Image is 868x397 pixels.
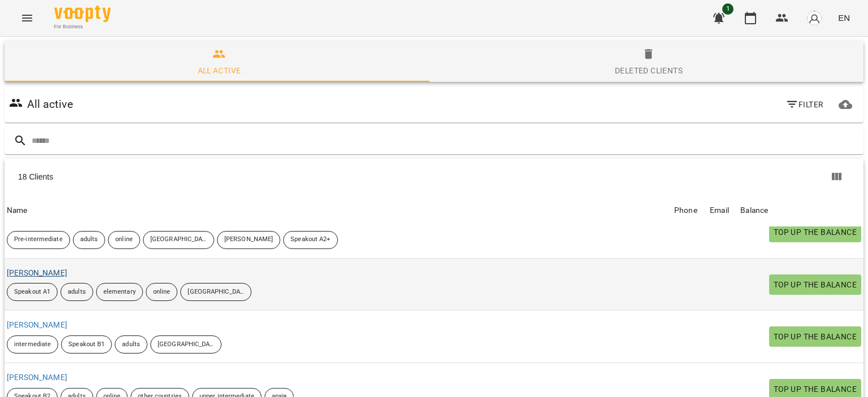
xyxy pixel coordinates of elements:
div: 18 Clients [18,171,438,182]
div: elementary [96,283,143,301]
span: Email [710,204,736,217]
p: online [153,287,171,297]
p: online [115,235,133,245]
div: Speakout A2+ [283,231,337,249]
button: Top up the balance [769,222,861,242]
a: [PERSON_NAME] [7,373,67,382]
h6: All active [27,95,73,113]
div: Sort [740,204,768,217]
p: [GEOGRAPHIC_DATA] [188,287,244,297]
img: Voopty Logo [54,6,111,22]
div: Balance [740,204,768,217]
div: Sort [674,204,697,217]
button: EN [834,7,854,28]
p: Speakout A1 [14,287,50,297]
div: adults [60,283,93,301]
span: Balance [740,204,861,217]
span: EN [838,12,850,24]
p: Pre-intermediate [14,235,63,245]
p: adults [122,340,140,350]
span: 1 [722,3,734,15]
div: online [108,231,140,249]
span: Top up the balance [774,278,857,291]
div: Sort [710,204,729,217]
div: [GEOGRAPHIC_DATA] [180,283,251,301]
img: avatar_s.png [806,10,822,26]
div: Email [710,204,729,217]
button: Filter [781,94,828,115]
div: All active [198,64,241,77]
p: adults [68,287,86,297]
div: Phone [674,204,697,217]
div: adults [73,231,106,249]
button: Top up the balance [769,326,861,347]
div: Deleted clients [615,64,683,77]
span: Top up the balance [774,225,857,239]
div: Speakout B1 [61,335,112,354]
p: [GEOGRAPHIC_DATA] [150,235,207,245]
div: Table Toolbar [5,159,863,195]
p: [PERSON_NAME] [224,235,273,245]
div: Sort [7,204,28,217]
button: Columns view [823,163,850,190]
span: Top up the balance [774,330,857,343]
div: Name [7,204,28,217]
span: Phone [674,204,705,217]
span: Filter [785,98,823,111]
div: adults [115,335,147,354]
a: [PERSON_NAME] [7,268,67,277]
div: [GEOGRAPHIC_DATA] [150,335,222,354]
div: Pre-intermediate [7,231,70,249]
p: [GEOGRAPHIC_DATA] [158,340,214,350]
div: Speakout A1 [7,283,58,301]
p: adults [80,235,98,245]
button: Top up the balance [769,274,861,295]
div: [GEOGRAPHIC_DATA] [143,231,214,249]
span: For Business [54,23,111,30]
span: Name [7,204,670,217]
p: Speakout A2+ [290,235,330,245]
a: [PERSON_NAME] [7,320,67,329]
div: online [146,283,178,301]
span: Top up the balance [774,382,857,396]
p: Speakout B1 [68,340,105,350]
button: Menu [14,5,41,32]
div: [PERSON_NAME] [217,231,280,249]
p: intermediate [14,340,51,350]
div: intermediate [7,335,58,354]
p: elementary [103,287,136,297]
